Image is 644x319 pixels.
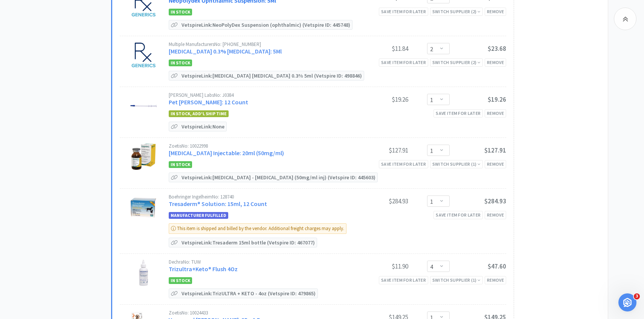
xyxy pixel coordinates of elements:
[352,197,408,206] div: $284.93
[130,42,157,68] img: cf4cdf1799234abb934ce8786f4a7c86_707632.jpeg
[169,259,352,264] div: Dechra No: TUW
[379,276,428,284] div: Save item for later
[485,109,506,117] div: Remove
[180,238,317,247] p: Vetspire Link: Tresaderm 15ml bottle (Vetspire ID: 467077)
[169,60,192,66] span: In Stock
[169,310,352,315] div: Zoetis No: 10024433
[379,8,428,15] div: Save item for later
[488,95,506,104] span: $19.26
[130,143,157,170] img: 49d6f5c1232443c9b2faa8e508c15dd2_55388.jpeg
[169,149,284,157] a: [MEDICAL_DATA] Injectable: 20ml (50mg/ml)
[352,146,408,155] div: $127.91
[433,211,483,219] div: Save item for later
[169,9,192,15] span: In Stock
[169,42,352,47] div: Multiple Manufacturers No: [PHONE_NUMBER]
[488,262,506,270] span: $47.60
[433,109,483,117] div: Save item for later
[180,173,377,182] p: Vetspire Link: [MEDICAL_DATA] - [MEDICAL_DATA] (50mg/ml inj) (Vetspire ID: 445603)
[485,8,506,15] div: Remove
[169,143,352,148] div: Zoetis No: 10022998
[130,93,157,119] img: 6108dcd806054262b00cb501a715be00_65776.jpeg
[169,110,229,117] span: In stock, add'l ship time
[169,161,192,168] span: In Stock
[485,211,506,219] div: Remove
[169,194,352,199] div: Boehringer Ingelheim No: 128740
[169,265,238,273] a: Trizultra+Keto® Flush 4Oz
[618,293,636,311] iframe: Intercom live chat
[169,200,267,208] a: Tresaderm® Solution: 15ml, 12 Count
[352,44,408,53] div: $11.84
[130,194,157,221] img: caf5e95af88b4061b4d02d1f3759f8f3_233554.jpeg
[485,160,506,168] div: Remove
[169,223,346,234] div: This item is shipped and billed by the vendor. Additional freight charges may apply.
[379,160,428,168] div: Save item for later
[634,293,640,299] span: 3
[130,259,157,286] img: 7fbe7884efd340448e3bf24fd4c54cee_76234.jpeg
[488,44,506,53] span: $23.68
[180,71,364,80] p: Vetspire Link: [MEDICAL_DATA] [MEDICAL_DATA] 0.3% 5ml (Vetspire ID: 498846)
[180,122,226,131] p: Vetspire Link: None
[180,20,352,29] p: Vetspire Link: NeoPolyDex Suspension (ophthalmic) (Vetspire ID: 445748)
[169,98,248,106] a: Pet [PERSON_NAME]: 12 Count
[352,95,408,104] div: $19.26
[169,212,228,219] span: Manufacturer Fulfilled
[432,276,481,284] div: Switch Supplier ( 1 )
[484,146,506,154] span: $127.91
[485,276,506,284] div: Remove
[379,58,428,66] div: Save item for later
[169,93,352,98] div: [PERSON_NAME] Labs No: J0384
[485,58,506,66] div: Remove
[432,8,481,15] div: Switch Supplier ( 2 )
[180,289,317,298] p: Vetspire Link: TrizULTRA + KETO - 4oz (Vetspire ID: 479865)
[169,47,282,55] a: [MEDICAL_DATA] 0.3% [MEDICAL_DATA]: 5Ml
[169,277,192,284] span: In Stock
[432,59,481,66] div: Switch Supplier ( 2 )
[352,262,408,271] div: $11.90
[432,160,481,168] div: Switch Supplier ( 1 )
[484,197,506,205] span: $284.93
